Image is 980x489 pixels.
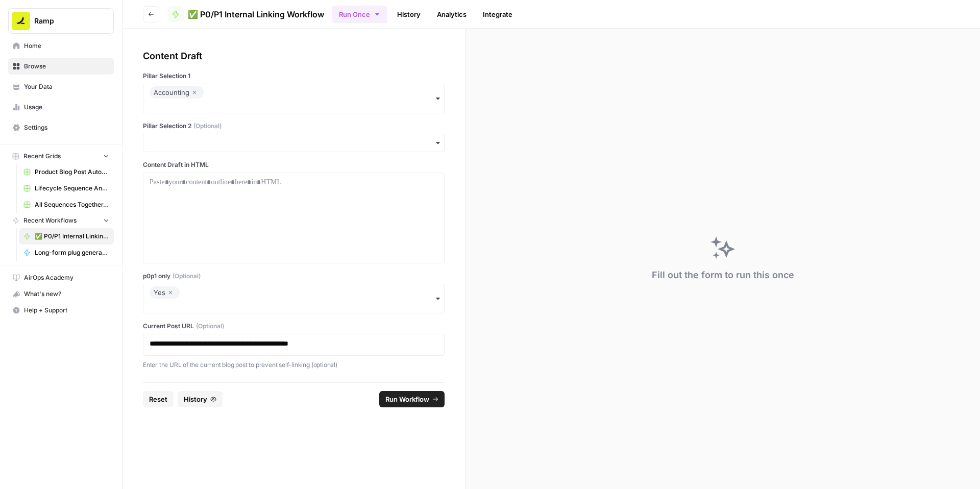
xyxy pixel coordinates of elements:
span: (Optional) [196,322,224,331]
a: Product Blog Post Automation [19,164,114,180]
a: Integrate [477,6,519,22]
div: Content Draft [143,49,445,63]
span: AirOps Academy [24,273,109,282]
span: Recent Grids [23,152,61,161]
span: (Optional) [173,272,201,281]
span: Home [24,41,109,51]
label: Content Draft in HTML [143,160,445,169]
div: Fill out the form to run this once [652,268,794,282]
button: Run Workflow [379,391,445,407]
button: Recent Workflows [8,213,114,228]
span: Lifecycle Sequence Analysis [35,184,109,193]
span: Settings [24,123,109,132]
button: History [178,391,223,407]
button: Recent Grids [8,149,114,164]
span: Reset [149,394,167,404]
a: History [391,6,427,22]
label: Pillar Selection 2 [143,121,445,131]
span: Browse [24,62,109,71]
a: AirOps Academy [8,270,114,286]
button: Reset [143,391,174,407]
div: Accounting [154,86,200,99]
div: What's new? [9,286,113,302]
button: Yes [143,284,445,313]
label: Pillar Selection 1 [143,71,445,81]
div: Yes [154,286,176,299]
label: p0p1 only [143,272,445,281]
button: What's new? [8,286,114,302]
a: Home [8,38,114,54]
img: Ramp Logo [12,12,30,30]
a: ✅ P0/P1 Internal Linking Workflow [19,228,114,244]
a: All Sequences Together.csv [19,197,114,213]
span: All Sequences Together.csv [35,200,109,209]
a: Your Data [8,79,114,95]
span: Ramp [34,16,96,26]
a: Usage [8,99,114,115]
span: ✅ P0/P1 Internal Linking Workflow [35,232,109,241]
button: Help + Support [8,302,114,319]
a: Long-form plug generator – Content tuning version [19,244,114,261]
span: (Optional) [193,121,222,131]
span: Your Data [24,82,109,91]
a: ✅ P0/P1 Internal Linking Workflow [167,6,324,22]
span: Help + Support [24,306,109,315]
a: Lifecycle Sequence Analysis [19,180,114,197]
a: Browse [8,58,114,75]
span: Recent Workflows [23,216,77,225]
span: Product Blog Post Automation [35,167,109,177]
span: Usage [24,103,109,112]
p: Enter the URL of the current blog post to prevent self-linking (optional) [143,360,445,370]
span: Run Workflow [385,394,429,404]
button: Accounting [143,84,445,113]
span: History [184,394,207,404]
button: Workspace: Ramp [8,8,114,34]
label: Current Post URL [143,322,445,331]
button: Run Once [332,6,387,23]
a: Analytics [431,6,473,22]
span: ✅ P0/P1 Internal Linking Workflow [188,8,324,20]
span: Long-form plug generator – Content tuning version [35,248,109,257]
a: Settings [8,119,114,136]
